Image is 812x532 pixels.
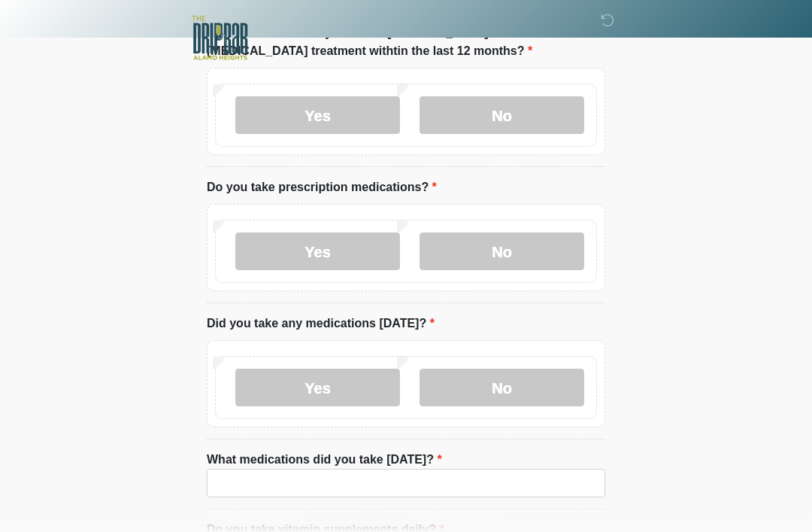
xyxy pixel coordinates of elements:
label: No [420,369,584,406]
img: The DRIPBaR - Alamo Heights Logo [192,11,248,65]
label: No [420,233,584,270]
label: Did you take any medications [DATE]? [207,315,435,333]
label: No [420,96,584,134]
label: Do you take prescription medications? [207,178,437,196]
label: Yes [235,233,400,270]
label: Yes [235,96,400,134]
label: What medications did you take [DATE]? [207,451,442,469]
label: Yes [235,369,400,406]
